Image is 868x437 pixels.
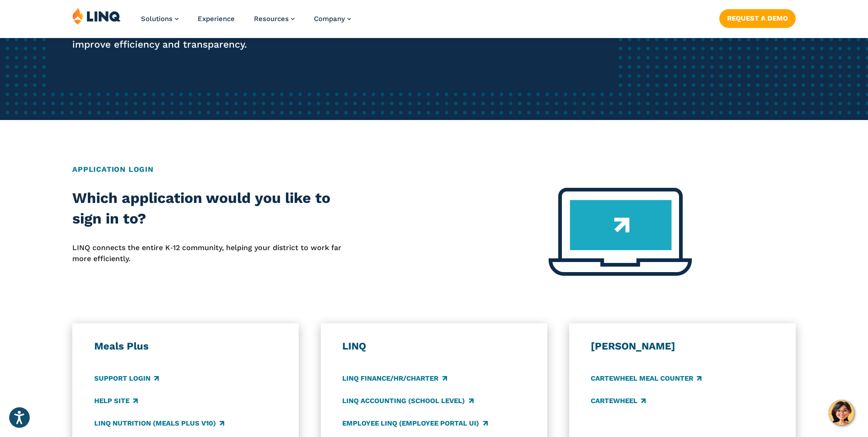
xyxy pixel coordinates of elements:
[254,15,295,23] a: Resources
[314,15,351,23] a: Company
[72,188,361,229] h2: Which application would you like to sign in to?
[94,396,138,406] a: Help Site
[94,373,159,383] a: Support Login
[72,242,361,265] p: LINQ connects the entire K‑12 community, helping your district to work far more efficiently.
[141,15,178,23] a: Solutions
[254,15,289,23] span: Resources
[829,400,854,426] button: Hello, have a question? Let’s chat.
[198,15,235,23] a: Experience
[94,340,277,353] h3: Meals Plus
[719,7,796,27] nav: Button Navigation
[94,418,224,428] a: LINQ Nutrition (Meals Plus v10)
[342,373,447,383] a: LINQ Finance/HR/Charter
[342,396,473,406] a: LINQ Accounting (school level)
[314,15,345,23] span: Company
[591,340,774,353] h3: [PERSON_NAME]
[72,7,121,25] img: LINQ | K‑12 Software
[342,418,487,428] a: Employee LINQ (Employee Portal UI)
[72,164,796,175] h2: Application Login
[719,9,796,27] a: Request a Demo
[141,15,173,23] span: Solutions
[591,373,701,383] a: CARTEWHEEL Meal Counter
[342,340,525,353] h3: LINQ
[141,7,351,38] nav: Primary Navigation
[591,396,646,406] a: CARTEWHEEL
